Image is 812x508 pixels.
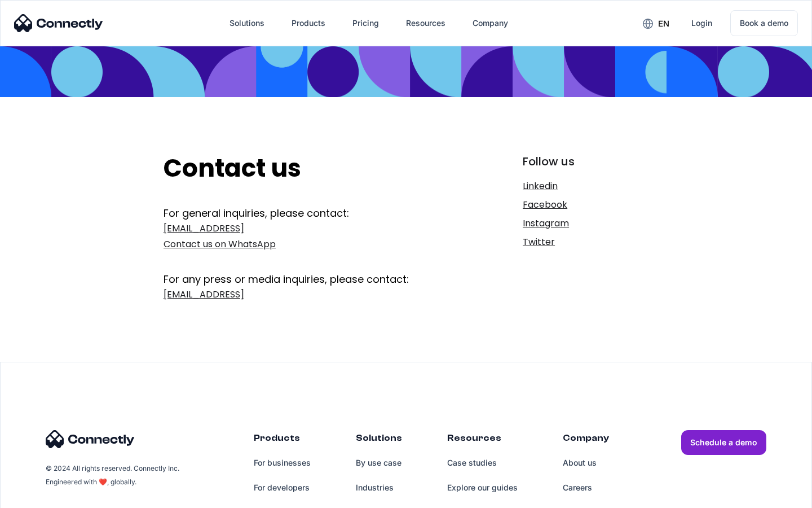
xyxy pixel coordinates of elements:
a: About us [563,450,609,475]
div: Login [691,15,712,31]
a: For businesses [254,450,311,475]
a: Case studies [447,450,518,475]
div: Resources [447,430,518,450]
div: Follow us [523,154,648,169]
div: For any press or media inquiries, please contact: [164,255,449,287]
img: Connectly Logo [46,430,135,448]
a: Industries [356,475,402,500]
a: Careers [563,475,609,500]
ul: Language list [23,488,68,504]
div: en [658,16,669,32]
a: By use case [356,450,402,475]
a: For developers [254,475,311,500]
a: Twitter [523,234,648,250]
div: © 2024 All rights reserved. Connectly Inc. Engineered with ❤️, globally. [46,462,181,489]
a: Book a demo [730,10,798,36]
div: Company [473,15,508,31]
div: Products [254,430,311,450]
a: Schedule a demo [681,430,766,455]
div: For general inquiries, please contact: [164,206,449,221]
div: Solutions [230,15,264,31]
h2: Contact us [164,154,449,183]
a: [EMAIL_ADDRESS]Contact us on WhatsApp [164,221,449,252]
a: [EMAIL_ADDRESS] [164,287,449,303]
div: Resources [406,15,445,31]
div: Products [292,15,325,31]
a: Facebook [523,197,648,213]
aside: Language selected: English [11,488,68,504]
a: Login [682,10,721,37]
div: Company [563,430,609,450]
a: Instagram [523,216,648,231]
a: Linkedin [523,178,648,194]
div: Pricing [352,15,379,31]
a: Explore our guides [447,475,518,500]
img: Connectly Logo [14,14,103,32]
div: Solutions [356,430,402,450]
a: Pricing [343,10,388,37]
